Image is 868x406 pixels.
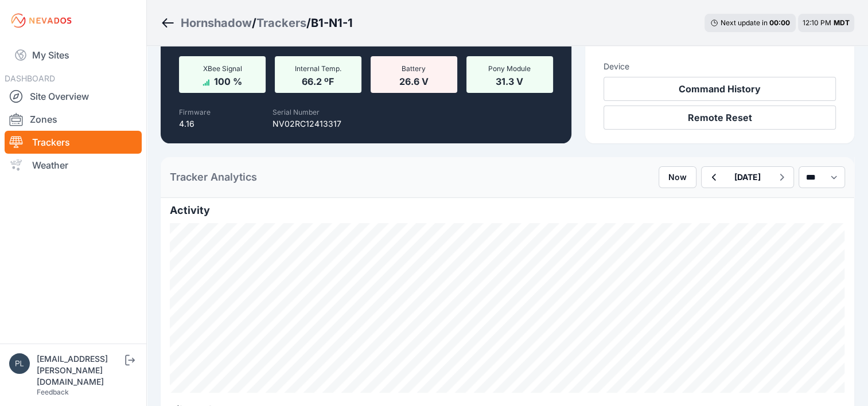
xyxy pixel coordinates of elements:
[659,166,696,188] button: Now
[203,64,242,73] span: XBee Signal
[5,108,142,131] a: Zones
[37,388,69,396] a: Feedback
[181,15,252,31] a: Hornshadow
[5,154,142,177] a: Weather
[273,118,341,130] p: NV02RC12413317
[273,108,320,116] label: Serial Number
[402,64,426,73] span: Battery
[488,64,531,73] span: Pony Module
[725,167,770,188] button: [DATE]
[834,18,850,27] span: MDT
[9,353,30,374] img: plsmith@sundt.com
[5,85,142,108] a: Site Overview
[399,73,429,87] span: 26.6 V
[5,131,142,154] a: Trackers
[721,18,768,27] span: Next update in
[5,41,142,69] a: My Sites
[604,106,836,130] button: Remote Reset
[604,77,836,101] button: Command History
[256,15,306,31] a: Trackers
[170,202,845,218] h2: Activity
[5,73,55,83] span: DASHBOARD
[302,73,334,87] span: 66.2 ºF
[179,108,211,116] label: Firmware
[179,118,211,130] p: 4.16
[769,18,790,28] div: 00 : 00
[214,73,242,87] span: 100 %
[295,64,341,73] span: Internal Temp.
[496,73,523,87] span: 31.3 V
[306,15,311,31] span: /
[311,15,353,31] h3: B1-N1-1
[252,15,256,31] span: /
[37,353,123,388] div: [EMAIL_ADDRESS][PERSON_NAME][DOMAIN_NAME]
[170,169,257,185] h2: Tracker Analytics
[161,8,353,38] nav: Breadcrumb
[9,11,73,30] img: Nevados
[604,61,836,72] h3: Device
[803,18,831,27] span: 12:10 PM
